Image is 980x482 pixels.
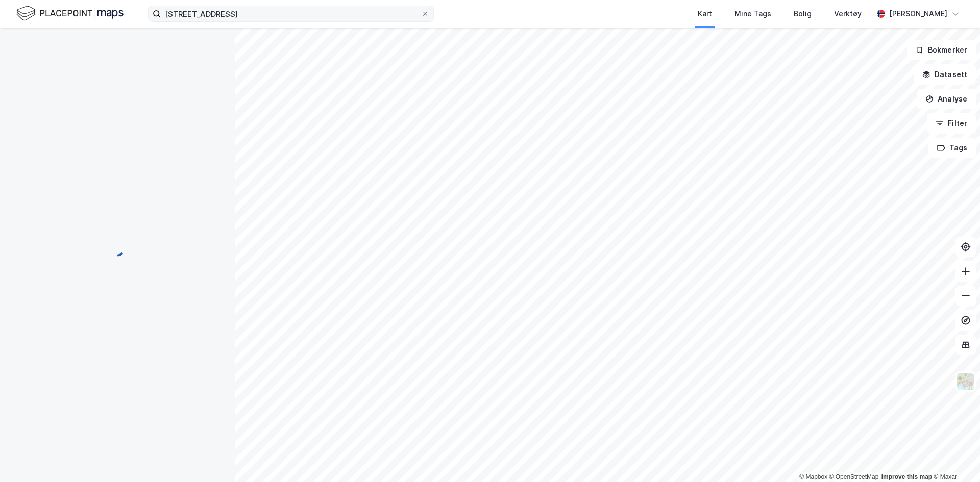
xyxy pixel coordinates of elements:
div: Kontrollprogram for chat [929,433,980,482]
div: Bolig [794,8,812,20]
input: Søk på adresse, matrikkel, gårdeiere, leietakere eller personer [161,6,421,21]
a: OpenStreetMap [829,473,879,480]
button: Tags [928,138,976,158]
div: Mine Tags [734,8,771,20]
div: Verktøy [834,8,862,20]
button: Datasett [914,64,976,85]
img: Z [956,372,975,391]
iframe: Chat Widget [929,433,980,482]
a: Improve this map [881,473,932,480]
img: logo.f888ab2527a4732fd821a326f86c7f29.svg [16,5,124,22]
button: Filter [927,113,976,134]
img: spinner.a6d8c91a73a9ac5275cf975e30b51cfb.svg [109,241,126,257]
button: Analyse [917,89,976,109]
a: Mapbox [799,473,827,480]
div: Kart [698,8,712,20]
div: [PERSON_NAME] [889,8,947,20]
button: Bokmerker [907,40,976,60]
